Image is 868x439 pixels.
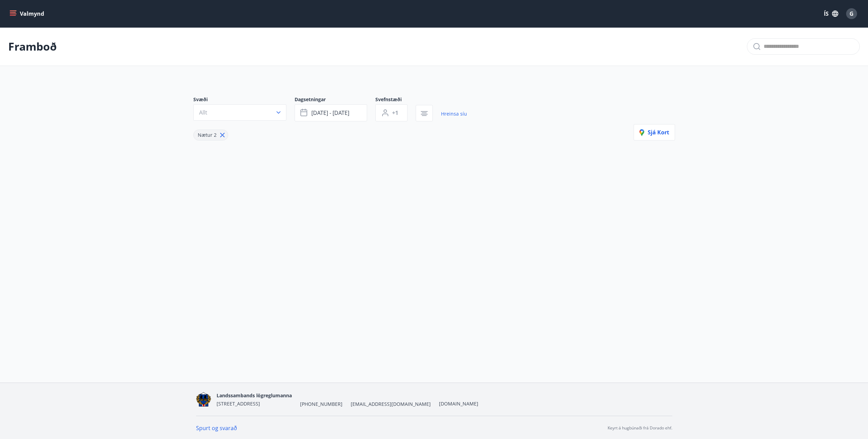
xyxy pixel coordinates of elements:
a: [DOMAIN_NAME] [439,400,478,407]
img: 1cqKbADZNYZ4wXUG0EC2JmCwhQh0Y6EN22Kw4FTY.png [196,392,211,407]
span: Sjá kort [639,129,669,136]
span: [EMAIL_ADDRESS][DOMAIN_NAME] [351,401,431,408]
button: G [843,5,860,22]
a: Spurt og svarað [196,424,237,432]
span: [DATE] - [DATE] [311,109,349,117]
span: +1 [392,109,398,117]
span: Svæði [193,96,295,104]
span: Nætur 2 [198,132,217,138]
button: Allt [193,104,286,121]
span: Landssambands lögreglumanna [217,392,292,399]
span: G [850,10,854,17]
p: Keyrt á hugbúnaði frá Dorado ehf. [608,425,672,431]
p: Framboð [8,39,57,54]
span: Svefnstæði [375,96,416,104]
span: Dagsetningar [295,96,375,104]
span: [PHONE_NUMBER] [300,401,342,408]
span: Allt [199,109,207,116]
button: Sjá kort [634,124,675,141]
button: ÍS [820,8,842,20]
button: [DATE] - [DATE] [295,104,367,121]
span: [STREET_ADDRESS] [217,400,260,407]
button: menu [8,8,47,20]
button: +1 [375,104,407,121]
a: Hreinsa síu [441,106,467,121]
div: Nætur 2 [193,130,228,141]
